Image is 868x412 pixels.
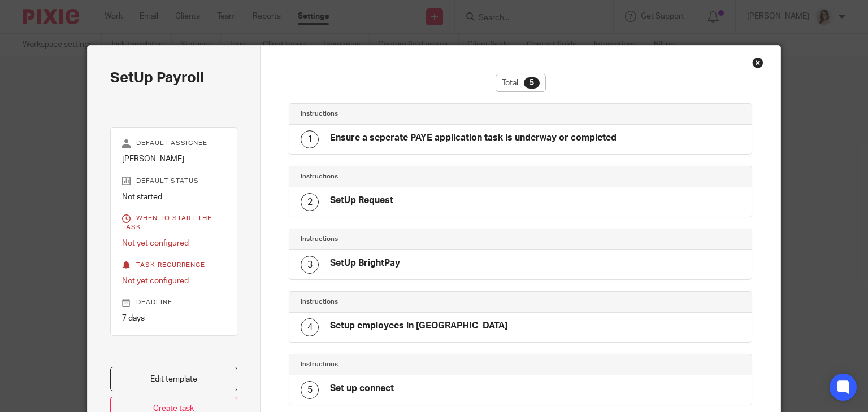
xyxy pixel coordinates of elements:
[122,238,226,249] p: Not yet configured
[301,130,319,148] div: 1
[496,74,546,92] div: Total
[301,193,319,211] div: 2
[122,177,226,186] p: Default status
[330,195,393,207] h4: SetUp Request
[301,256,319,274] div: 3
[330,132,617,144] h4: Ensure a seperate PAYE application task is underway or completed
[122,214,226,232] p: When to start the task
[122,313,226,324] p: 7 days
[122,154,226,165] p: [PERSON_NAME]
[524,77,540,89] div: 5
[752,57,763,68] div: Close this dialog window
[122,275,226,287] p: Not yet configured
[122,298,226,307] p: Deadline
[301,360,520,369] h4: Instructions
[122,191,226,203] p: Not started
[122,261,226,270] p: Task recurrence
[330,257,400,269] h4: SetUp BrightPay
[301,235,520,244] h4: Instructions
[301,297,520,306] h4: Instructions
[301,109,520,119] h4: Instructions
[301,172,520,181] h4: Instructions
[301,318,319,336] div: 4
[330,383,394,395] h4: Set up connect
[110,367,238,391] a: Edit template
[330,320,507,332] h4: Setup employees in [GEOGRAPHIC_DATA]
[110,68,238,87] h2: SetUp Payroll
[301,381,319,399] div: 5
[122,139,226,148] p: Default assignee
